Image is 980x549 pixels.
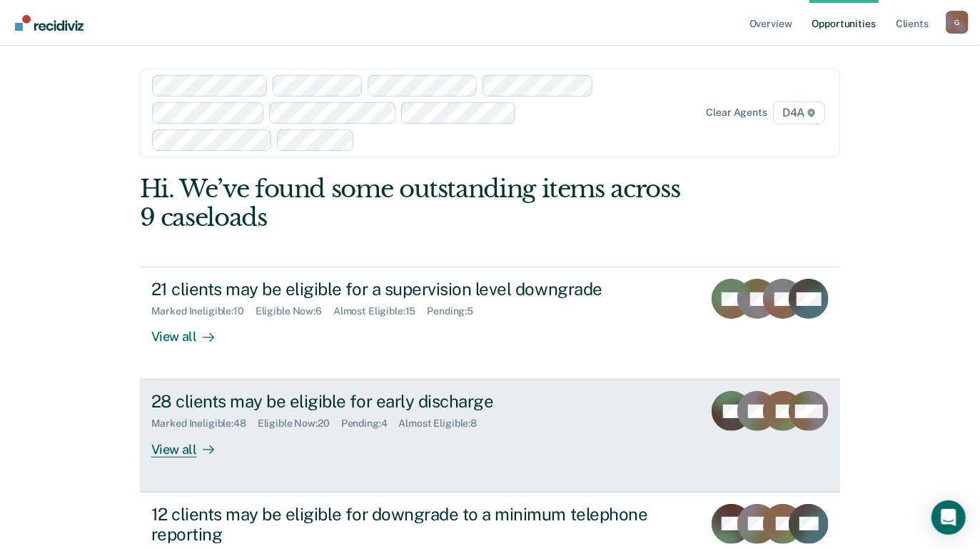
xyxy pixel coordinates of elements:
div: G [946,11,969,34]
div: 12 clients may be eligible for downgrade to a minimum telephone reporting [151,504,652,545]
div: Almost Eligible : 8 [399,417,489,430]
button: Profile dropdown button [946,11,969,34]
div: Hi. We’ve found some outstanding items across 9 caseloads [140,174,700,233]
div: Eligible Now : 6 [256,305,333,317]
div: View all [151,317,231,345]
div: 28 clients may be eligible for early discharge [151,391,652,412]
div: Pending : 4 [341,417,399,430]
div: Marked Ineligible : 48 [151,417,258,430]
div: Marked Ineligible : 10 [151,305,256,317]
div: Almost Eligible : 15 [333,305,428,317]
div: Eligible Now : 20 [258,417,341,430]
a: 28 clients may be eligible for early dischargeMarked Ineligible:48Eligible Now:20Pending:4Almost ... [140,380,841,492]
div: Pending : 5 [427,305,485,317]
span: D4A [773,102,825,124]
img: Recidiviz [15,15,84,31]
div: Open Intercom Messenger [931,500,966,535]
div: 21 clients may be eligible for a supervision level downgrade [151,279,652,300]
a: 21 clients may be eligible for a supervision level downgradeMarked Ineligible:10Eligible Now:6Alm... [140,267,841,380]
div: View all [151,430,231,457]
div: Clear agents [707,107,767,119]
